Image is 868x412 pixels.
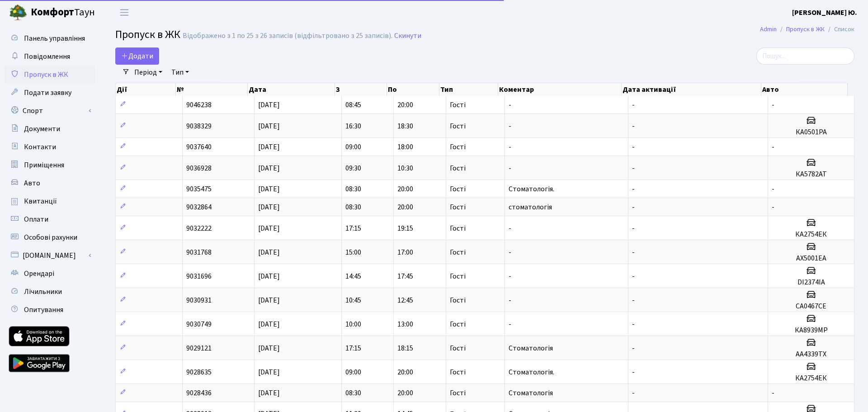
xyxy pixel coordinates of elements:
span: - [509,100,511,110]
span: 9038329 [186,121,212,131]
span: 09:00 [345,142,361,152]
a: [PERSON_NAME] Ю. [792,7,857,18]
span: 9032222 [186,223,212,233]
span: - [632,388,635,398]
span: - [632,319,635,329]
span: Стоматологія [509,343,553,353]
span: [DATE] [258,100,280,110]
a: Опитування [5,301,95,319]
span: 9030749 [186,319,212,329]
span: - [772,100,774,110]
span: 17:15 [345,223,361,233]
span: 9028436 [186,388,212,398]
span: Стоматологія [509,388,553,398]
span: 10:45 [345,295,361,305]
span: - [632,100,635,110]
b: Комфорт [31,5,74,19]
span: - [632,367,635,377]
span: 18:00 [397,142,413,152]
a: Пропуск в ЖК [786,24,825,34]
span: - [632,247,635,257]
th: Авто [761,83,848,96]
h5: КА5782АТ [772,170,850,179]
span: Додати [121,51,153,61]
span: Гості [450,165,466,172]
a: Авто [5,174,95,192]
span: 9036928 [186,163,212,173]
span: - [509,142,511,152]
h5: КА0501РА [772,128,850,137]
span: Особові рахунки [24,232,77,242]
span: [DATE] [258,121,280,131]
a: Орендарі [5,265,95,283]
span: Гості [450,123,466,130]
span: 20:00 [397,100,413,110]
span: 09:30 [345,163,361,173]
span: 08:45 [345,100,361,110]
span: Гості [450,101,466,109]
span: - [632,163,635,173]
a: Квитанції [5,192,95,210]
b: [PERSON_NAME] Ю. [792,8,857,18]
span: Стоматологія. [509,367,554,377]
span: - [632,343,635,353]
span: 08:30 [345,184,361,194]
div: Відображено з 1 по 25 з 26 записів (відфільтровано з 25 записів). [183,32,392,40]
span: - [632,223,635,233]
a: Повідомлення [5,47,95,66]
span: Гості [450,389,466,397]
th: По [387,83,439,96]
h5: АХ5001ЕА [772,254,850,263]
a: Лічильники [5,283,95,301]
span: 9031768 [186,247,212,257]
span: Повідомлення [24,52,70,62]
span: 9035475 [186,184,212,194]
th: Дата [248,83,335,96]
span: - [509,295,511,305]
span: Лічильники [24,287,62,297]
span: - [772,202,774,212]
input: Пошук... [756,47,854,65]
nav: breadcrumb [746,20,868,39]
span: Пропуск в ЖК [115,27,180,43]
th: Тип [439,83,499,96]
h5: DI2374IA [772,278,850,287]
span: 9030931 [186,295,212,305]
h5: СА0467СЕ [772,302,850,311]
span: - [632,271,635,281]
a: Додати [115,47,159,65]
a: Тип [168,65,193,80]
span: Оплати [24,214,48,224]
span: Таун [31,5,95,20]
span: 18:30 [397,121,413,131]
span: 12:45 [397,295,413,305]
span: Подати заявку [24,88,71,98]
span: 09:00 [345,367,361,377]
span: - [632,184,635,194]
span: стоматологія [509,202,552,212]
span: 9029121 [186,343,212,353]
span: 20:00 [397,184,413,194]
span: 18:15 [397,343,413,353]
span: - [772,184,774,194]
span: [DATE] [258,367,280,377]
span: 9037640 [186,142,212,152]
span: 20:00 [397,367,413,377]
span: 17:45 [397,271,413,281]
span: Документи [24,124,60,134]
span: [DATE] [258,163,280,173]
span: 19:15 [397,223,413,233]
span: - [632,121,635,131]
span: 9031696 [186,271,212,281]
span: - [509,271,511,281]
span: 14:45 [345,271,361,281]
a: Період [131,65,166,80]
th: Дата активації [622,83,761,96]
a: Скинути [394,32,421,40]
span: - [509,319,511,329]
span: Гості [450,185,466,193]
span: 10:30 [397,163,413,173]
span: 08:30 [345,388,361,398]
th: Коментар [498,83,622,96]
a: Admin [760,24,777,34]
